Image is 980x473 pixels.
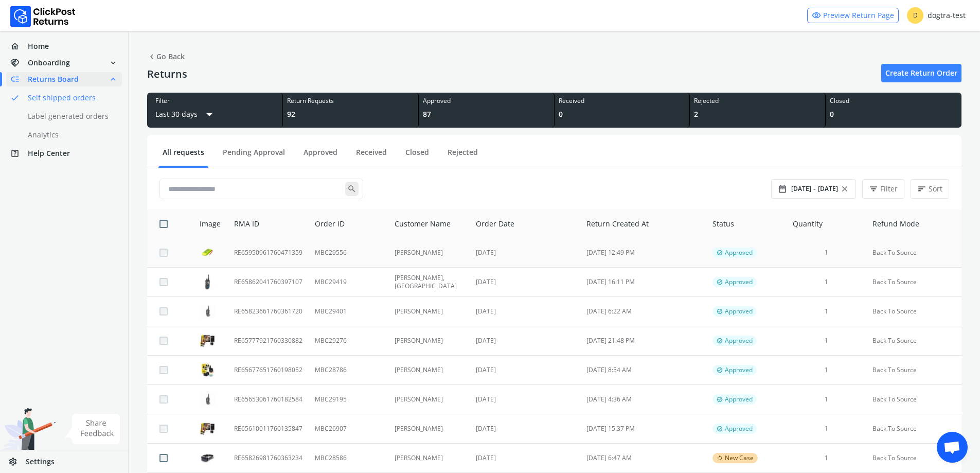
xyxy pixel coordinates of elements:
[866,414,961,444] td: Back To Source
[787,297,866,326] td: 1
[309,356,388,385] td: MBC28786
[580,444,706,473] td: [DATE] 6:47 AM
[706,209,787,238] th: Status
[228,414,309,444] td: RE65610011760135847
[787,209,866,238] th: Quantity
[830,109,957,119] div: 0
[28,58,70,68] span: Onboarding
[388,385,470,414] td: [PERSON_NAME]
[299,147,342,165] a: Approved
[807,8,899,23] a: visibilityPreview Return Page
[200,421,215,436] img: row_image
[309,209,388,238] th: Order ID
[200,450,215,466] img: row_image
[200,245,215,260] img: row_image
[787,385,866,414] td: 1
[309,268,388,297] td: MBC29419
[470,356,580,385] td: [DATE]
[717,454,723,462] span: rotate_left
[200,393,215,406] img: row_image
[470,444,580,473] td: [DATE]
[866,356,961,385] td: Back To Source
[388,414,470,444] td: [PERSON_NAME]
[187,209,228,238] th: Image
[228,444,309,473] td: RE65826981760363234
[717,395,723,404] span: verified
[6,91,134,105] a: doneSelf shipped orders
[470,209,580,238] th: Order Date
[345,182,359,196] span: search
[907,7,923,24] span: D
[880,184,898,194] span: Filter
[725,395,753,404] span: Approved
[559,97,686,105] div: Received
[10,91,20,105] span: done
[200,362,215,378] img: row_image
[309,414,388,444] td: MBC26907
[388,326,470,356] td: [PERSON_NAME]
[6,128,134,142] a: Analytics
[219,147,289,165] a: Pending Approval
[10,6,76,27] img: Logo
[725,249,753,257] span: Approved
[423,97,550,105] div: Approved
[717,278,723,286] span: verified
[6,39,122,54] a: homeHome
[917,182,926,196] span: sort
[200,305,215,318] img: row_image
[725,425,753,433] span: Approved
[778,182,787,196] span: date_range
[725,366,753,374] span: Approved
[26,457,55,467] span: Settings
[28,74,79,84] span: Returns Board
[155,97,274,105] div: Filter
[866,238,961,268] td: Back To Source
[725,454,754,462] span: New Case
[28,41,49,51] span: Home
[109,72,118,86] span: expand_less
[787,356,866,385] td: 1
[580,414,706,444] td: [DATE] 15:37 PM
[470,268,580,297] td: [DATE]
[200,333,215,348] img: row_image
[869,182,878,196] span: filter_list
[830,97,957,105] div: Closed
[725,337,753,345] span: Approved
[309,444,388,473] td: MBC28586
[10,72,28,86] span: low_priority
[202,105,217,124] span: arrow_drop_down
[10,56,28,70] span: handshake
[200,274,215,290] img: row_image
[866,268,961,297] td: Back To Source
[10,146,28,161] span: help_center
[717,366,723,374] span: verified
[309,326,388,356] td: MBC29276
[694,97,821,105] div: Rejected
[6,109,134,124] a: Label generated orders
[228,356,309,385] td: RE65677651760198052
[580,268,706,297] td: [DATE] 16:11 PM
[907,7,966,24] div: dogtra-test
[725,278,753,286] span: Approved
[28,148,70,159] span: Help Center
[866,385,961,414] td: Back To Source
[866,444,961,473] td: Back To Source
[109,56,118,70] span: expand_more
[840,182,849,196] span: close
[352,147,391,165] a: Received
[866,209,961,238] th: Refund Mode
[10,39,28,54] span: home
[818,185,838,193] span: [DATE]
[911,179,949,199] button: sortSort
[694,109,821,119] div: 2
[559,109,686,119] div: 0
[388,356,470,385] td: [PERSON_NAME]
[228,209,309,238] th: RMA ID
[791,185,811,193] span: [DATE]
[787,268,866,297] td: 1
[388,268,470,297] td: [PERSON_NAME], [GEOGRAPHIC_DATA]
[147,68,187,80] h4: Returns
[309,385,388,414] td: MBC29195
[470,297,580,326] td: [DATE]
[147,49,185,64] span: Go Back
